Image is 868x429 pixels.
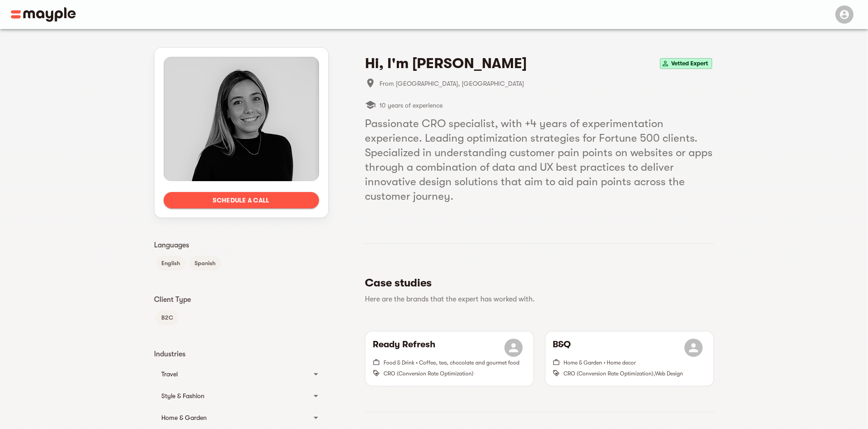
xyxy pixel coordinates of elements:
[365,276,707,290] h5: Case studies
[161,369,305,380] div: Travel
[365,331,534,386] button: Ready RefreshFood & Drink • Coffee, tea, chocolate and gourmet foodCRO (Conversion Rate Optimizat...
[379,78,714,89] span: From [GEOGRAPHIC_DATA], [GEOGRAPHIC_DATA]
[384,370,474,377] span: CRO (Conversion Rate Optimization)
[189,258,221,269] span: Spanish
[154,407,329,429] div: Home & Garden
[564,360,636,366] span: Home & Garden • Home decor
[161,390,305,401] div: Style & Fashion
[373,339,435,357] h6: Ready Refresh
[365,54,527,73] h4: Hi, I'm [PERSON_NAME]
[154,385,329,407] div: Style & Fashion
[11,7,76,22] img: Main logo
[154,349,329,360] p: Industries
[564,370,655,377] span: CRO (Conversion Rate Optimization) ,
[384,360,519,366] span: Food & Drink • Coffee, tea, chocolate and gourmet food
[154,363,329,385] div: Travel
[365,294,707,305] p: Here are the brands that the expert has worked with.
[154,294,329,305] p: Client Type
[164,192,319,208] button: Schedule a call
[379,100,443,111] span: 10 years of experience
[161,412,305,423] div: Home & Garden
[553,339,571,357] h6: B&Q
[545,331,713,386] button: B&QHome & Garden • Home decorCRO (Conversion Rate Optimization),Web Design
[154,240,329,251] p: Languages
[830,10,857,17] span: Menu
[156,312,179,323] span: B2C
[668,58,712,69] span: Vetted Expert
[655,370,683,377] span: Web Design
[156,258,185,269] span: English
[365,116,714,203] h5: Passionate CRO specialist, with +4 years of experimentation experience. Leading optimization stra...
[171,195,312,206] span: Schedule a call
